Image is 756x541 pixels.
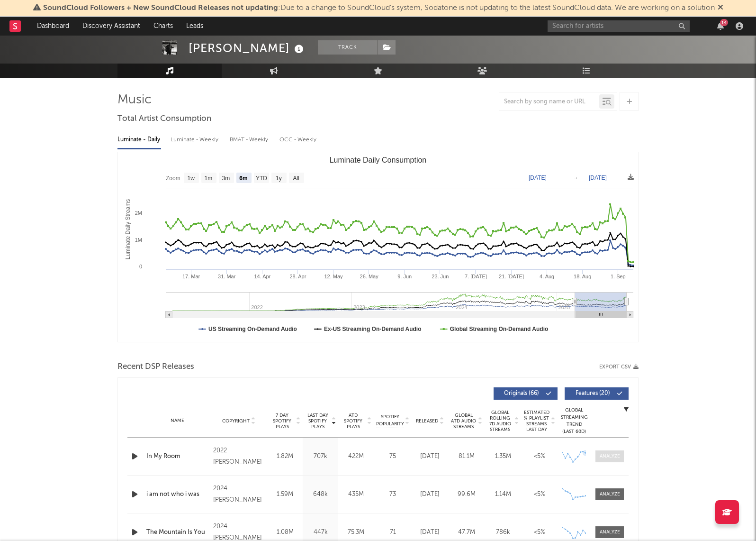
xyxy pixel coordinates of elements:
text: 12. May [324,274,343,279]
span: Released [416,418,438,424]
div: 422M [341,452,371,461]
a: Discovery Assistant [76,17,147,36]
div: 447k [305,528,336,537]
input: Search for artists [548,20,690,32]
div: 1.08M [270,528,300,537]
text: 23. Jun [432,274,449,279]
text: 1w [188,175,195,182]
div: 435M [341,490,371,499]
div: 1.14M [487,490,519,499]
text: Zoom [166,175,180,182]
span: 7 Day Spotify Plays [270,413,295,430]
div: 81.1M [450,452,482,461]
text: Ex-US Streaming On-Demand Audio [324,326,422,332]
text: Global Streaming On-Demand Audio [450,326,549,332]
div: Global Streaming Trend (Last 60D) [560,407,588,435]
text: 2M [135,210,142,216]
span: Global ATD Audio Streams [450,413,477,430]
div: [DATE] [414,528,446,537]
text: 1y [276,175,282,182]
div: 648k [305,490,336,499]
text: Luminate Daily Consumption [330,156,427,164]
div: <5% [523,528,555,537]
text: [DATE] [529,174,547,181]
text: 28. Apr [290,274,306,279]
a: The Mountain Is You [146,528,208,537]
div: Luminate - Weekly [171,132,220,148]
text: 7. [DATE] [465,274,487,279]
div: 2022 [PERSON_NAME] [213,445,265,468]
text: 6m [239,175,247,182]
div: 1.59M [270,490,300,499]
a: Charts [147,17,180,36]
span: ATD Spotify Plays [341,413,366,430]
a: In My Room [146,452,208,461]
text: 31. Mar [218,274,236,279]
span: Originals ( 66 ) [500,391,543,396]
text: 26. May [360,274,379,279]
text: 21. [DATE] [499,274,524,279]
text: US Streaming On-Demand Audio [208,326,297,332]
div: 2024 [PERSON_NAME] [213,483,265,506]
svg: Luminate Daily Consumption [118,152,638,342]
span: : Due to a change to SoundCloud's system, Sodatone is not updating to the latest SoundCloud data.... [43,4,715,12]
button: Originals(66) [494,387,558,400]
a: Dashboard [30,17,76,36]
span: SoundCloud Followers + New SoundCloud Releases not updating [43,4,278,12]
span: Spotify Popularity [376,413,404,428]
text: 17. Mar [182,274,200,279]
text: 1m [205,175,213,182]
div: Name [146,417,208,424]
div: Luminate - Daily [117,132,161,148]
text: YTD [256,175,267,182]
span: Last Day Spotify Plays [305,413,330,430]
div: <5% [523,452,555,461]
div: 1.82M [270,452,300,461]
div: [PERSON_NAME] [189,40,306,56]
div: 71 [376,528,409,537]
span: Recent DSP Releases [117,361,194,373]
span: Estimated % Playlist Streams Last Day [523,410,549,432]
text: 3m [222,175,230,182]
text: 9. Jun [397,274,412,279]
text: → [573,174,578,181]
div: 14 [720,19,728,26]
text: 1. Sep [611,274,626,279]
span: Features ( 20 ) [571,391,614,396]
div: 786k [487,528,519,537]
span: Global Rolling 7D Audio Streams [487,410,513,432]
div: <5% [523,490,555,499]
div: BMAT - Weekly [230,132,270,148]
div: 75.3M [341,528,371,537]
div: [DATE] [414,452,446,461]
div: 47.7M [450,528,482,537]
text: Luminate Daily Streams [125,199,131,259]
span: Copyright [222,418,250,424]
div: 99.6M [450,490,482,499]
button: Features(20) [565,387,629,400]
div: 707k [305,452,336,461]
div: 73 [376,490,409,499]
span: Total Artist Consumption [117,113,211,125]
div: 75 [376,452,409,461]
text: All [293,175,299,182]
span: Dismiss [718,4,723,12]
div: OCC - Weekly [279,132,317,148]
a: Leads [180,17,210,36]
button: Track [318,40,377,55]
button: Export CSV [599,364,639,370]
text: 14. Apr [254,274,270,279]
input: Search by song name or URL [499,98,599,106]
text: 1M [135,237,142,243]
div: 1.35M [487,452,519,461]
text: 0 [139,264,142,269]
text: 4. Aug [540,274,554,279]
div: [DATE] [414,490,446,499]
button: 14 [717,22,724,30]
text: 18. Aug [574,274,591,279]
text: [DATE] [589,174,607,181]
a: i am not who i was [146,490,208,499]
